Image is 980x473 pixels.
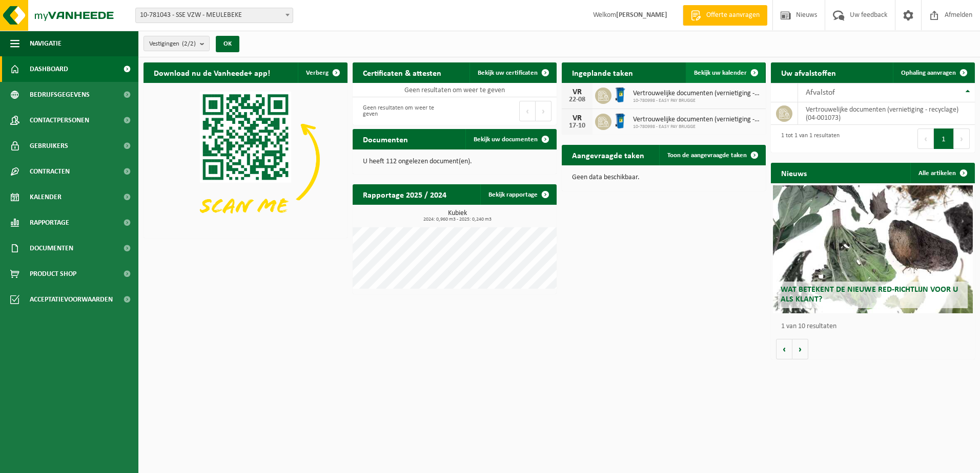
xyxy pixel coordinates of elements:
[694,70,747,76] span: Bekijk uw kalender
[773,185,973,313] a: Wat betekent de nieuwe RED-richtlijn voor u als klant?
[567,114,587,122] div: VR
[567,96,587,103] div: 22-08
[30,31,62,56] span: Navigatie
[30,159,70,184] span: Contracten
[182,40,196,47] count: (2/2)
[144,62,280,82] h2: Download nu de Vanheede+ app!
[469,62,556,83] a: Bekijk uw certificaten
[901,70,956,76] span: Ophaling aanvragen
[353,129,418,149] h2: Documenten
[149,36,196,52] span: Vestigingen
[633,90,761,98] span: Vertrouwelijke documenten (vernietiging - recyclage)
[144,36,210,51] button: Vestigingen(2/2)
[806,89,835,97] span: Afvalstof
[306,70,329,76] span: Verberg
[30,133,68,159] span: Gebruikers
[30,235,73,261] span: Documenten
[704,10,762,20] span: Offerte aanvragen
[659,145,765,165] a: Toon de aangevraagde taken
[633,98,761,104] span: 10-780998 - EASY PAY BRUGGE
[519,101,536,121] button: Previous
[771,163,817,183] h2: Nieuws
[136,8,293,23] span: 10-781043 - SSE VZW - MEULEBEKE
[781,323,970,330] p: 1 van 10 resultaten
[683,5,767,26] a: Offerte aanvragen
[363,158,546,165] p: U heeft 112 ongelezen document(en).
[792,339,808,359] button: Volgende
[536,101,552,121] button: Next
[633,116,761,124] span: Vertrouwelijke documenten (vernietiging - recyclage)
[465,129,556,149] a: Bekijk uw documenten
[771,62,846,82] h2: Uw afvalstoffen
[353,62,452,82] h2: Certificaten & attesten
[358,210,557,222] h3: Kubiek
[567,88,587,96] div: VR
[30,261,76,287] span: Product Shop
[480,184,556,205] a: Bekijk rapportage
[611,112,629,130] img: WB-0240-HPE-BE-09
[633,124,761,130] span: 10-780998 - EASY PAY BRUGGE
[144,83,348,236] img: Download de VHEPlus App
[30,82,90,107] span: Bedrijfsgegevens
[572,174,756,181] p: Geen data beschikbaar.
[781,286,958,304] span: Wat betekent de nieuwe RED-richtlijn voor u als klant?
[30,56,68,82] span: Dashboard
[474,136,538,143] span: Bekijk uw documenten
[478,70,538,76] span: Bekijk uw certificaten
[910,163,974,183] a: Alle artikelen
[298,62,346,83] button: Verberg
[934,128,954,149] button: 1
[353,83,557,97] td: Geen resultaten om weer te geven
[353,184,457,204] h2: Rapportage 2025 / 2024
[30,210,69,235] span: Rapportage
[954,128,970,149] button: Next
[358,217,557,222] span: 2024: 0,960 m3 - 2025: 0,240 m3
[30,107,89,133] span: Contactpersonen
[567,122,587,130] div: 17-10
[30,287,113,312] span: Acceptatievoorwaarden
[776,127,840,150] div: 1 tot 1 van 1 resultaten
[562,145,655,165] h2: Aangevraagde taken
[667,152,747,159] span: Toon de aangevraagde taken
[216,36,239,52] button: OK
[611,86,629,103] img: WB-0240-HPE-BE-09
[616,11,667,19] strong: [PERSON_NAME]
[776,339,792,359] button: Vorige
[30,184,62,210] span: Kalender
[135,8,293,23] span: 10-781043 - SSE VZW - MEULEBEKE
[917,128,934,149] button: Previous
[358,100,450,122] div: Geen resultaten om weer te geven
[893,62,974,83] a: Ophaling aanvragen
[686,62,765,83] a: Bekijk uw kalender
[798,102,975,125] td: vertrouwelijke documenten (vernietiging - recyclage) (04-001073)
[562,62,643,82] h2: Ingeplande taken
